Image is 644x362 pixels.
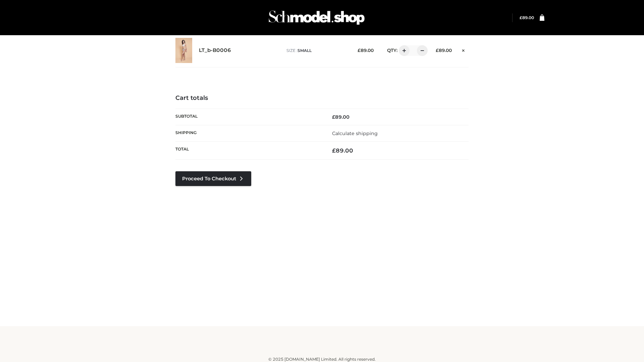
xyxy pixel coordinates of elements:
th: Shipping [175,125,322,141]
span: £ [436,48,439,53]
bdi: 89.00 [358,48,374,53]
bdi: 89.00 [332,114,350,120]
p: size : [286,48,347,54]
div: QTY: [380,45,425,56]
span: £ [332,147,336,154]
bdi: 89.00 [332,147,353,154]
a: £89.00 [520,15,534,20]
span: £ [358,48,361,53]
a: Proceed to Checkout [175,171,251,186]
span: SMALL [298,48,312,53]
a: Remove this item [459,45,469,54]
img: Schmodel Admin 964 [266,4,367,31]
span: £ [332,114,335,120]
bdi: 89.00 [436,48,452,53]
a: LT_b-B0006 [199,47,231,54]
h4: Cart totals [175,95,469,102]
span: £ [520,15,522,20]
a: Calculate shipping [332,130,378,136]
th: Total [175,142,322,160]
th: Subtotal [175,109,322,125]
bdi: 89.00 [520,15,534,20]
